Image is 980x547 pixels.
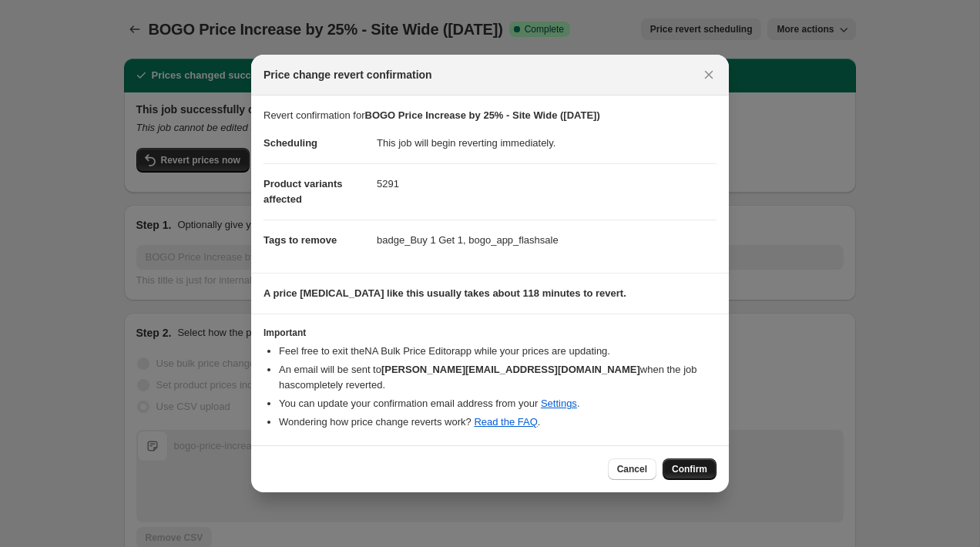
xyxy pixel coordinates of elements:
p: Revert confirmation for [263,108,717,123]
b: A price [MEDICAL_DATA] like this usually takes about 118 minutes to revert. [263,287,626,299]
span: Confirm [672,463,707,475]
button: Cancel [608,458,656,480]
b: [PERSON_NAME][EMAIL_ADDRESS][DOMAIN_NAME] [381,364,640,375]
li: Wondering how price change reverts work? . [279,414,717,430]
button: Confirm [663,458,717,480]
span: Price change revert confirmation [263,67,432,82]
a: Read the FAQ [474,416,537,428]
dd: badge_Buy 1 Get 1, bogo_app_flashsale [377,220,717,260]
h3: Important [263,327,717,339]
a: Settings [541,398,577,409]
dd: This job will begin reverting immediately. [377,123,717,163]
span: Cancel [617,463,647,475]
span: Product variants affected [263,178,343,205]
span: Scheduling [263,137,317,149]
button: Close [698,64,720,86]
span: Tags to remove [263,234,337,246]
dd: 5291 [377,163,717,204]
li: You can update your confirmation email address from your . [279,396,717,411]
li: Feel free to exit the NA Bulk Price Editor app while your prices are updating. [279,344,717,359]
li: An email will be sent to when the job has completely reverted . [279,362,717,393]
b: BOGO Price Increase by 25% - Site Wide ([DATE]) [365,109,600,121]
